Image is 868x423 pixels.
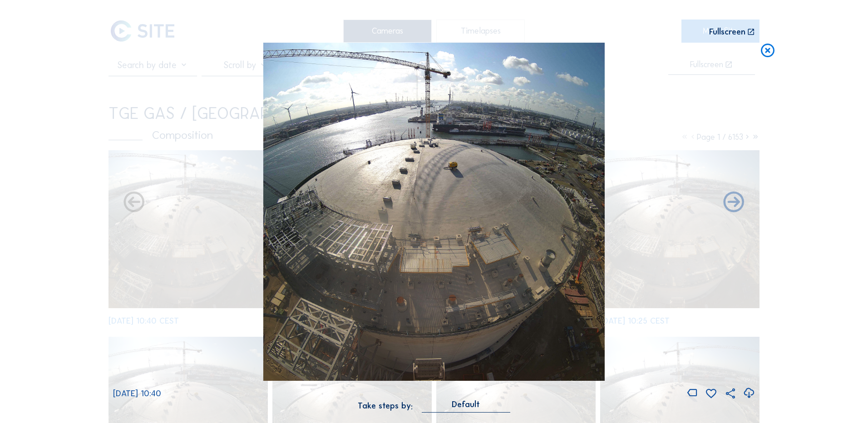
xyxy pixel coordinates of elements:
[709,28,745,36] div: Fullscreen
[122,191,147,216] i: Forward
[263,43,605,381] img: Image
[358,402,413,410] div: Take steps by:
[422,400,510,413] div: Default
[721,191,746,216] i: Back
[113,389,161,398] span: [DATE] 10:40
[452,400,480,408] div: Default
